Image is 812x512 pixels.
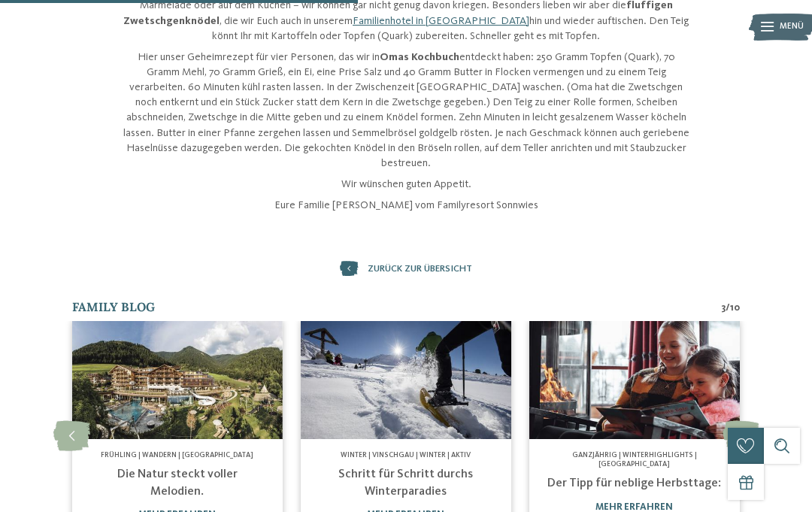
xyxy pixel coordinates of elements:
[340,261,472,276] a: zurück zur Übersicht
[380,52,459,62] strong: Omas Kochbuch
[595,502,673,512] a: mehr erfahren
[726,301,730,315] span: /
[338,468,473,497] a: Schritt für Schritt durchs Winterparadies
[353,16,529,26] a: Familienhotel in [GEOGRAPHIC_DATA]
[547,477,721,489] a: Der Tipp für neblige Herbsttage:
[120,198,692,213] p: Eure Familie [PERSON_NAME] vom Familyresort Sonnwies
[72,321,283,439] img: Unser Rezept für Zwetschgenknödel
[72,299,155,314] span: Family Blog
[101,452,253,459] span: Frühling | Wandern | [GEOGRAPHIC_DATA]
[730,301,740,315] span: 10
[572,452,697,468] span: Ganzjährig | Winterhighlights | [GEOGRAPHIC_DATA]
[301,321,511,439] img: Unser Rezept für Zwetschgenknödel
[529,321,740,439] img: Unser Rezept für Zwetschgenknödel
[368,263,472,274] span: zurück zur Übersicht
[341,452,471,459] span: Winter | Vinschgau | Winter | Aktiv
[120,177,692,192] p: Wir wünschen guten Appetit.
[117,468,238,497] a: Die Natur steckt voller Melodien.
[120,50,692,171] p: Hier unser Geheimrezept für vier Personen, das wir in entdeckt haben: 250 Gramm Topfen (Quark), 7...
[721,301,726,315] span: 3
